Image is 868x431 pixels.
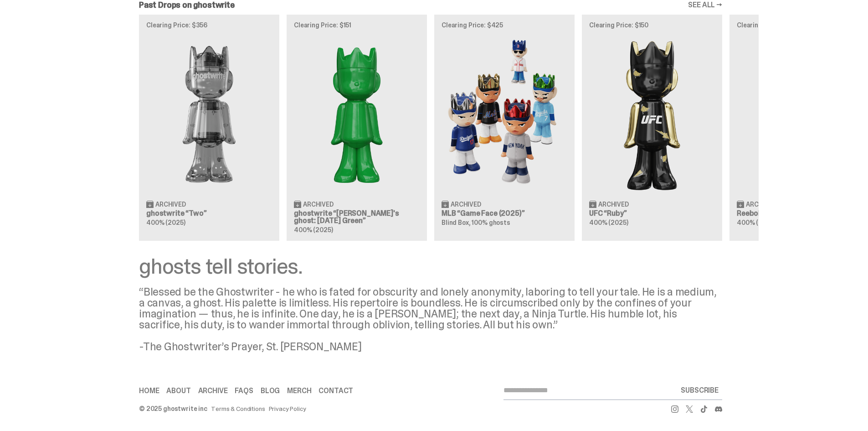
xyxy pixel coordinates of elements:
[688,1,722,9] a: SEE ALL →
[737,22,863,28] p: Clearing Price: $100
[442,22,567,28] p: Clearing Price: $425
[737,36,863,193] img: Court Victory
[451,201,481,208] span: Archived
[589,22,715,28] p: Clearing Price: $150
[139,1,235,9] h2: Past Drops on ghostwrite
[146,218,185,227] span: 400% (2025)
[737,218,776,227] span: 400% (2025)
[155,201,186,208] span: Archived
[139,405,207,412] div: © 2025 ghostwrite inc
[294,36,420,193] img: Schrödinger's ghost: Sunday Green
[589,36,715,193] img: Ruby
[677,381,722,400] button: SUBSCRIBE
[294,226,333,234] span: 400% (2025)
[472,218,510,227] span: 100% ghosts
[434,15,575,241] a: Clearing Price: $425 Game Face (2025) Archived
[442,36,567,193] img: Game Face (2025)
[139,15,279,241] a: Clearing Price: $356 Two Archived
[589,210,715,217] h3: UFC “Ruby”
[318,387,353,395] a: Contact
[269,405,306,412] a: Privacy Policy
[303,201,334,208] span: Archived
[146,22,272,28] p: Clearing Price: $356
[139,387,159,395] a: Home
[235,387,253,395] a: FAQs
[198,387,228,395] a: Archive
[442,218,471,227] span: Blind Box,
[294,210,420,224] h3: ghostwrite “[PERSON_NAME]'s ghost: [DATE] Green”
[746,201,776,208] span: Archived
[139,255,722,277] div: ghosts tell stories.
[589,218,628,227] span: 400% (2025)
[211,405,265,412] a: Terms & Conditions
[442,210,567,217] h3: MLB “Game Face (2025)”
[582,15,722,241] a: Clearing Price: $150 Ruby Archived
[598,201,629,208] span: Archived
[166,387,190,395] a: About
[287,15,427,241] a: Clearing Price: $151 Schrödinger's ghost: Sunday Green Archived
[294,22,420,28] p: Clearing Price: $151
[146,36,272,193] img: Two
[146,210,272,217] h3: ghostwrite “Two”
[737,210,863,217] h3: Reebok “Court Victory”
[139,286,722,352] div: “Blessed be the Ghostwriter - he who is fated for obscurity and lonely anonymity, laboring to tel...
[261,387,280,395] a: Blog
[287,387,311,395] a: Merch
